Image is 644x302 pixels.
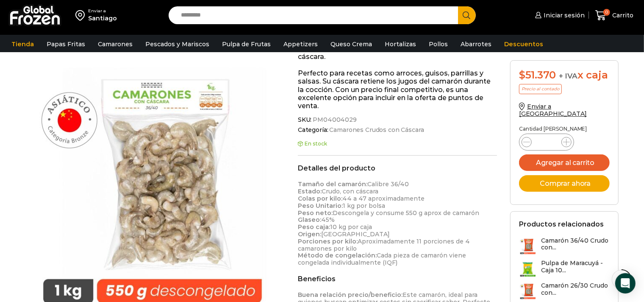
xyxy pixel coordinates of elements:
span: Iniciar sesión [541,11,585,20]
a: Queso Crema [326,36,376,52]
img: address-field-icon.svg [75,8,88,22]
a: Appetizers [279,36,322,52]
strong: Peso Unitario: [298,202,343,210]
a: Papas Fritas [42,36,89,52]
p: Perfecto para recetas como arroces, guisos, parrillas y salsas. Su cáscara retiene los jugos del ... [298,69,497,110]
p: En stock [298,141,497,147]
h2: Beneficios [298,275,497,283]
p: Precio al contado [519,84,562,94]
a: Camarón 36/40 Crudo con... [519,237,609,255]
a: Pescados y Mariscos [141,36,214,52]
a: Pulpa de Maracuyá - Caja 10... [519,260,609,278]
span: SKU: [298,116,497,123]
a: Tienda [7,36,38,52]
a: Iniciar sesión [533,7,585,24]
p: Calibre 36/40 Crudo, con cáscara 44 a 47 aproximadamente 1 kg por bolsa Descongela y consume 550 ... [298,181,497,266]
span: $ [519,69,525,81]
a: Camarones [94,36,137,52]
a: Camarones Crudos con Cáscara [328,126,424,134]
a: Abarrotes [456,36,496,52]
a: Descuentos [500,36,547,52]
strong: Tamaño del camarón: [298,180,367,188]
span: Carrito [610,11,633,20]
h2: Productos relacionados [519,220,604,228]
input: Product quantity [539,136,555,148]
a: 0 Carrito [593,6,636,25]
strong: Origen: [298,230,321,238]
a: Pollos [425,36,452,52]
strong: Glaseo: [298,216,321,224]
button: Comprar ahora [519,175,609,192]
div: Open Intercom Messenger [615,273,636,294]
h3: Camarón 36/40 Crudo con... [541,237,609,252]
a: Enviar a [GEOGRAPHIC_DATA] [519,103,587,117]
strong: Estado: [298,187,322,195]
span: 0 [603,9,610,16]
button: Agregar al carrito [519,154,609,171]
span: + IVA [559,72,577,80]
strong: Buena relación precio/beneficio: [298,291,402,299]
h3: Pulpa de Maracuyá - Caja 10... [541,260,609,274]
div: Enviar a [88,8,117,14]
strong: Método de congelación: [298,252,377,259]
strong: Peso caja: [298,223,330,231]
div: x caja [519,69,609,81]
h2: Detalles del producto [298,164,497,172]
a: Camarón 26/30 Crudo con... [519,282,609,300]
button: Search button [458,6,476,24]
span: PM04004029 [311,116,357,123]
strong: Porciones por kilo: [298,238,358,245]
strong: Peso neto: [298,209,333,217]
p: Cantidad [PERSON_NAME] [519,126,609,132]
strong: Colas por kilo: [298,195,342,202]
h3: Camarón 26/30 Crudo con... [541,282,609,296]
div: Santiago [88,14,117,22]
span: Categoría: [298,126,497,134]
a: Hortalizas [380,36,420,52]
bdi: 51.370 [519,69,556,81]
a: Pulpa de Frutas [218,36,275,52]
